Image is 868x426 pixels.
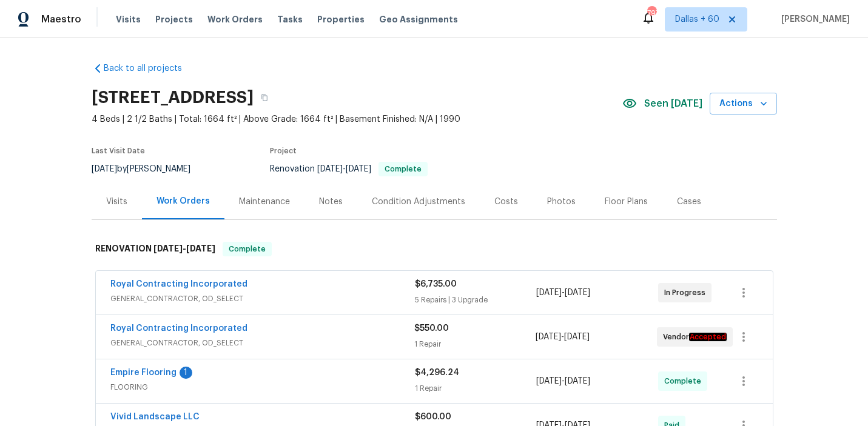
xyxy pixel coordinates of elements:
[565,377,590,385] span: [DATE]
[536,287,590,299] span: -
[239,196,290,208] div: Maintenance
[92,113,622,125] span: 4 Beds | 2 1/2 Baths | Total: 1664 ft² | Above Grade: 1664 ft² | Basement Finished: N/A | 1990
[110,381,415,393] span: FLOORING
[110,280,247,288] a: Royal Contracting Incorporated
[536,333,561,341] span: [DATE]
[110,293,415,305] span: GENERAL_CONTRACTOR, OD_SELECT
[415,294,537,306] div: 5 Repairs | 3 Upgrade
[110,337,414,349] span: GENERAL_CONTRACTOR, OD_SELECT
[95,242,215,256] h6: RENOVATION
[536,288,562,297] span: [DATE]
[605,196,648,208] div: Floor Plans
[415,413,451,421] span: $600.00
[414,324,449,333] span: $550.00
[156,195,210,207] div: Work Orders
[92,165,117,173] span: [DATE]
[277,15,303,24] span: Tasks
[710,93,777,115] button: Actions
[317,13,365,25] span: Properties
[689,333,727,341] em: Accepted
[415,382,537,394] div: 1 Repair
[415,280,457,288] span: $6,735.00
[92,162,205,176] div: by [PERSON_NAME]
[116,13,141,25] span: Visits
[110,368,177,377] a: Empire Flooring
[155,13,193,25] span: Projects
[110,413,200,421] a: Vivid Landscape LLC
[92,230,777,268] div: RENOVATION [DATE]-[DATE]Complete
[414,338,536,350] div: 1 Repair
[647,7,656,19] div: 797
[92,92,254,104] h2: [STREET_ADDRESS]
[415,368,459,377] span: $4,296.24
[564,333,590,341] span: [DATE]
[153,244,183,253] span: [DATE]
[224,243,271,255] span: Complete
[270,147,297,155] span: Project
[664,375,706,387] span: Complete
[663,331,732,343] span: Vendor
[92,62,208,75] a: Back to all projects
[379,13,458,25] span: Geo Assignments
[776,13,850,25] span: [PERSON_NAME]
[664,287,710,299] span: In Progress
[207,13,263,25] span: Work Orders
[110,324,247,333] a: Royal Contracting Incorporated
[180,367,192,379] div: 1
[536,375,590,387] span: -
[536,377,562,385] span: [DATE]
[565,288,590,297] span: [DATE]
[494,196,518,208] div: Costs
[677,196,701,208] div: Cases
[675,13,719,25] span: Dallas + 60
[547,196,576,208] div: Photos
[372,196,465,208] div: Condition Adjustments
[319,196,343,208] div: Notes
[346,165,371,173] span: [DATE]
[644,98,702,110] span: Seen [DATE]
[536,331,590,343] span: -
[153,244,215,253] span: -
[106,196,127,208] div: Visits
[41,13,81,25] span: Maestro
[254,87,275,108] button: Copy Address
[186,244,215,253] span: [DATE]
[317,165,343,173] span: [DATE]
[380,165,426,173] span: Complete
[92,147,145,155] span: Last Visit Date
[719,96,767,111] span: Actions
[317,165,371,173] span: -
[270,165,428,173] span: Renovation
